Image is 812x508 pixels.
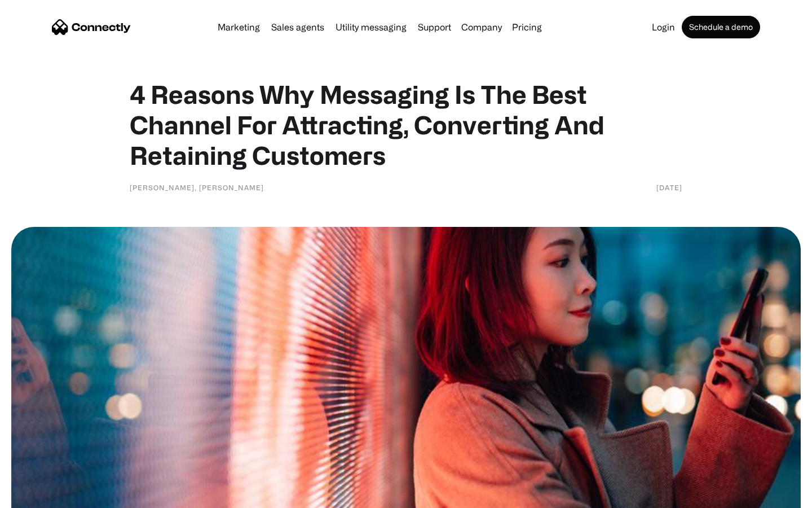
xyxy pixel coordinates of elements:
a: Sales agents [267,23,329,32]
a: Support [413,23,456,32]
a: Login [647,23,679,32]
aside: Language selected: English [11,488,68,504]
h1: 4 Reasons Why Messaging Is The Best Channel For Attracting, Converting And Retaining Customers [130,79,682,170]
a: Schedule a demo [682,16,760,38]
a: Marketing [213,23,264,32]
a: Utility messaging [331,23,411,32]
div: Company [461,19,502,35]
div: [PERSON_NAME], [PERSON_NAME] [130,182,264,193]
div: [DATE] [656,182,682,193]
a: Pricing [507,23,546,32]
ul: Language list [23,488,68,504]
